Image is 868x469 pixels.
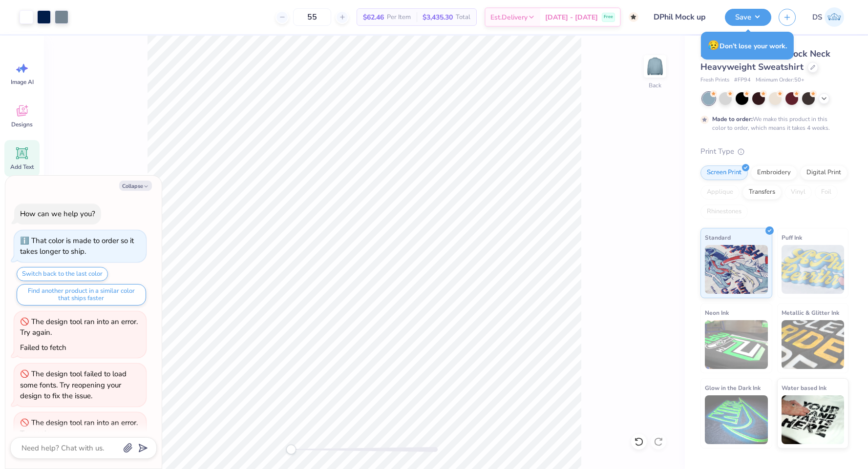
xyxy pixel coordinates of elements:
[725,9,771,26] button: Save
[825,7,844,27] img: Daniella Sison
[712,115,753,123] strong: Made to order:
[782,245,845,294] img: Puff Ink
[387,12,411,22] span: Per Item
[17,284,146,306] button: Find another product in a similar color that ships faster
[742,185,782,200] div: Transfers
[20,236,134,257] div: That color is made to order so it takes longer to ship.
[456,12,470,22] span: Total
[20,418,138,439] div: The design tool ran into an error. Try again.
[782,383,826,393] span: Water based Ink
[734,76,751,84] span: # FP94
[363,12,384,22] span: $62.46
[20,317,138,338] div: The design tool ran into an error. Try again.
[286,445,296,454] div: Accessibility label
[10,163,34,171] span: Add Text
[11,121,33,128] span: Designs
[545,12,598,22] span: [DATE] - [DATE]
[705,232,731,243] span: Standard
[782,395,845,444] img: Water based Ink
[119,181,152,191] button: Collapse
[20,343,66,352] div: Failed to fetch
[17,267,108,281] button: Switch back to the last color
[708,39,720,52] span: 😥
[705,245,768,294] img: Standard
[815,185,838,200] div: Foil
[700,146,848,157] div: Print Type
[20,209,95,219] div: How can we help you?
[782,232,802,243] span: Puff Ink
[604,14,613,20] span: Free
[700,185,740,200] div: Applique
[701,32,794,60] div: Don’t lose your work.
[712,115,832,132] div: We make this product in this color to order, which means it takes 4 weeks.
[784,185,812,200] div: Vinyl
[782,320,845,369] img: Metallic & Glitter Ink
[700,204,748,219] div: Rhinestones
[646,7,718,27] input: Untitled Design
[700,76,729,84] span: Fresh Prints
[812,12,822,23] span: DS
[782,307,839,318] span: Metallic & Glitter Ink
[20,369,127,401] div: The design tool failed to load some fonts. Try reopening your design to fix the issue.
[649,81,661,90] div: Back
[705,395,768,444] img: Glow in the Dark Ink
[705,307,729,318] span: Neon Ink
[293,8,331,26] input: – –
[705,383,761,393] span: Glow in the Dark Ink
[800,165,847,180] div: Digital Print
[423,12,453,22] span: $3,435.30
[645,57,665,76] img: Back
[705,320,768,369] img: Neon Ink
[808,7,848,27] a: DS
[751,165,797,180] div: Embroidery
[11,78,34,86] span: Image AI
[490,12,528,22] span: Est. Delivery
[700,165,748,180] div: Screen Print
[756,76,804,84] span: Minimum Order: 50 +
